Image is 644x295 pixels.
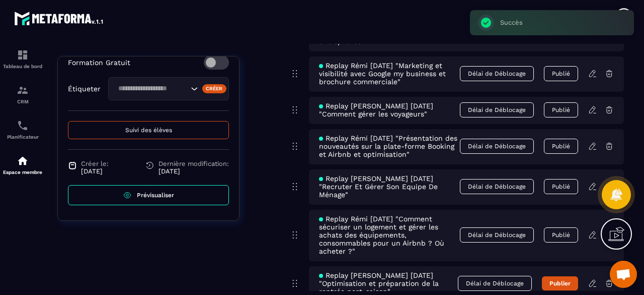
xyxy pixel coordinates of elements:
[3,77,43,112] a: formationformationCRM
[125,127,172,134] span: Suivi des élèves
[17,120,29,132] img: scheduler
[68,85,101,93] p: Étiqueter
[544,139,578,154] button: Publié
[544,66,578,81] button: Publié
[3,64,43,69] p: Tableau de bord
[3,112,43,147] a: schedulerschedulerPlanificateur
[81,160,109,167] span: Créer le:
[3,169,43,175] p: Espace membre
[3,41,43,77] a: formationformationTableau de bord
[460,139,534,154] span: Délai de Déblocage
[202,84,227,93] div: Créer
[17,49,29,61] img: formation
[17,84,29,96] img: formation
[3,99,43,104] p: CRM
[319,62,460,86] span: Replay Rémi [DATE] "Marketing et visibilité avec Google my business et brochure commerciale"
[460,227,534,243] span: Délai de Déblocage
[158,167,229,175] p: [DATE]
[319,215,460,255] span: Replay Rémi [DATE] "Comment sécuriser un logement et gérer les achats des équipements, consommabl...
[68,121,229,139] button: Suivi des élèves
[158,160,229,167] span: Dernière modification:
[544,102,578,117] button: Publié
[68,185,229,205] a: Prévisualiser
[544,179,578,194] button: Publié
[542,276,578,290] button: Publier
[68,58,130,67] p: Formation Gratuit
[81,167,109,175] p: [DATE]
[3,134,43,140] p: Planificateur
[458,276,532,291] span: Délai de Déblocage
[319,134,460,158] span: Replay Rémi [DATE] "Présentation des nouveautés sur la plate-forme Booking et Airbnb et optimisat...
[610,261,637,288] a: Ouvrir le chat
[108,77,229,100] div: Search for option
[3,147,43,183] a: automationsautomationsEspace membre
[460,102,534,117] span: Délai de Déblocage
[460,66,534,81] span: Délai de Déblocage
[544,227,578,243] button: Publié
[115,83,188,94] input: Search for option
[319,174,460,199] span: Replay [PERSON_NAME] [DATE] "Recruter Et Gérer Son Equipe De Ménage"
[460,179,534,194] span: Délai de Déblocage
[14,9,105,27] img: logo
[17,155,29,167] img: automations
[319,102,460,118] span: Replay [PERSON_NAME] [DATE] "Comment gérer les voyageurs"
[137,192,174,199] span: Prévisualiser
